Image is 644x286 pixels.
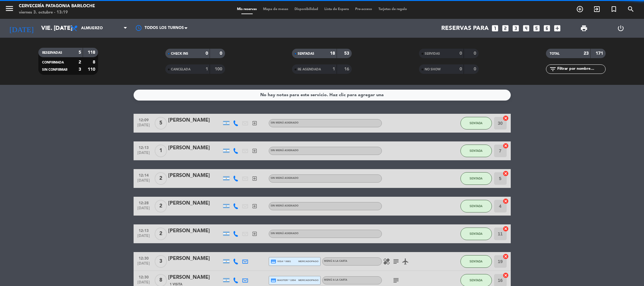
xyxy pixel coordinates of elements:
[271,278,276,283] i: credit_card
[402,258,409,265] i: airplanemode_active
[206,51,208,56] strong: 0
[543,24,551,32] i: looks_6
[252,231,257,237] i: exit_to_app
[603,19,639,38] div: LOG OUT
[425,52,440,55] span: SERVIDAS
[171,52,188,55] span: CHECK INS
[206,67,208,71] strong: 1
[352,8,375,11] span: Pre-acceso
[215,67,223,71] strong: 100
[383,258,390,265] i: healing
[79,67,81,72] strong: 3
[344,51,350,56] strong: 53
[460,200,492,212] button: SENTADA
[321,8,352,11] span: Lista de Espera
[5,21,38,35] i: [DATE]
[42,51,62,54] span: RESERVADAS
[93,60,96,64] strong: 8
[460,172,492,185] button: SENTADA
[474,51,477,56] strong: 0
[580,25,588,32] span: print
[375,8,410,11] span: Tarjetas de regalo
[81,26,103,30] span: Almuerzo
[324,279,347,281] span: MENÚ A LA CARTA
[155,172,167,185] span: 2
[470,121,482,125] span: SENTADA
[470,232,482,235] span: SENTADA
[252,148,257,154] i: exit_to_app
[136,227,151,234] span: 12:13
[168,199,222,207] div: [PERSON_NAME]
[298,52,314,55] span: SENTADAS
[136,254,151,261] span: 12:30
[220,51,223,56] strong: 0
[136,206,151,213] span: [DATE]
[501,24,509,32] i: looks_two
[425,68,441,71] span: NO SHOW
[260,8,291,11] span: Mapa de mesas
[324,260,347,262] span: MENÚ A LA CARTA
[503,198,509,204] i: cancel
[155,255,167,268] span: 3
[593,5,601,13] i: exit_to_app
[550,52,559,55] span: TOTAL
[522,24,530,32] i: looks_4
[503,115,509,121] i: cancel
[136,234,151,241] span: [DATE]
[136,116,151,123] span: 12:09
[460,51,462,56] strong: 0
[271,278,296,283] span: master * 1994
[470,149,482,152] span: SENTADA
[460,255,492,268] button: SENTADA
[460,67,462,71] strong: 0
[252,120,257,126] i: exit_to_app
[155,117,167,129] span: 5
[260,91,384,99] div: No hay notas para este servicio. Haz clic para agregar una
[470,260,482,263] span: SENTADA
[5,4,14,13] i: menu
[333,67,335,71] strong: 1
[627,5,635,13] i: search
[88,50,96,55] strong: 118
[298,68,321,71] span: RE AGENDADA
[136,199,151,206] span: 12:28
[512,24,520,32] i: looks_3
[252,176,257,181] i: exit_to_app
[42,68,67,71] span: SIN CONFIRMAR
[470,204,482,208] span: SENTADA
[330,51,335,56] strong: 18
[271,149,299,152] span: Sin menú asignado
[271,259,276,264] i: credit_card
[136,171,151,179] span: 12:14
[503,253,509,260] i: cancel
[291,8,321,11] span: Disponibilidad
[503,226,509,232] i: cancel
[168,255,222,263] div: [PERSON_NAME]
[596,51,604,56] strong: 171
[344,67,350,71] strong: 16
[441,25,489,32] span: Reservas para
[470,278,482,282] span: SENTADA
[460,228,492,240] button: SENTADA
[19,3,95,9] div: Cervecería Patagonia Bariloche
[474,67,477,71] strong: 0
[155,145,167,157] span: 1
[5,4,14,15] button: menu
[234,8,260,11] span: Mis reservas
[42,61,64,64] span: CONFIRMADA
[271,205,299,207] span: Sin menú asignado
[271,122,299,124] span: Sin menú asignado
[532,24,541,32] i: looks_5
[252,203,257,209] i: exit_to_app
[553,24,561,32] i: add_box
[298,259,318,263] span: mercadopago
[557,66,605,73] input: Filtrar por nombre...
[298,278,318,282] span: mercadopago
[88,67,96,72] strong: 110
[168,273,222,282] div: [PERSON_NAME]
[491,24,499,32] i: looks_one
[155,200,167,212] span: 2
[617,25,625,32] i: power_settings_new
[271,177,299,179] span: Sin menú asignado
[503,272,509,278] i: cancel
